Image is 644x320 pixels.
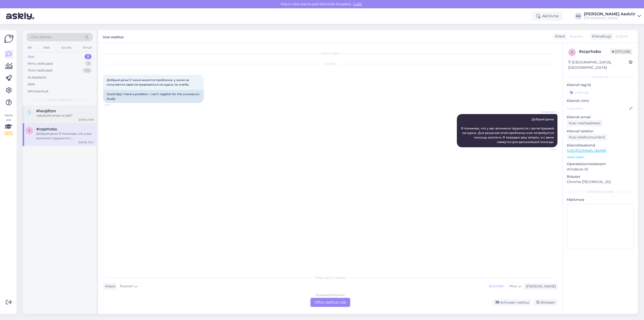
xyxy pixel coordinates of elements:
[105,103,124,107] span: 13:41
[584,12,641,20] a: [PERSON_NAME] Aedviir[GEOGRAPHIC_DATA]
[83,68,92,73] div: 72
[567,197,634,202] p: Märkmed
[571,50,573,54] span: x
[567,167,634,172] p: Windows 10
[568,60,629,70] div: [GEOGRAPHIC_DATA], [GEOGRAPHIC_DATA]
[567,161,634,167] p: Operatsioonisüsteem
[27,44,32,51] div: All
[103,62,557,66] div: [DATE]
[567,115,634,120] p: Kliendi email
[4,113,13,136] div: Vaata siia
[509,284,517,288] span: Muu
[352,2,363,6] span: Luba
[28,54,34,59] div: Uus
[532,12,563,21] div: Aktiivne
[493,299,531,306] div: Arhiveeri vestlus
[567,143,634,148] p: Klienditeekond
[28,68,52,73] div: Tiimi vestlused
[537,148,556,151] span: 13:41
[567,190,634,194] div: [PERSON_NAME]
[579,49,610,55] div: # xzprhxbo
[567,106,628,111] input: Lisa nimi
[567,179,634,185] p: Chrome [TECHNICAL_ID]
[107,78,190,86] span: Добрый день! У меня имеется проблема. у меня не получается зарегистрироваться на курсы по учебе.
[60,44,72,51] div: Socials
[28,129,30,132] span: x
[537,110,556,114] span: AI Assistent
[524,284,556,289] div: [PERSON_NAME]
[36,109,56,113] span: #1evjdfzm
[31,34,51,40] span: Otsi kliente
[567,98,634,103] p: Kliendi nimi
[85,54,92,59] div: 2
[103,275,557,280] div: Valige keel ja vastake
[36,113,94,118] div: vabukohti enam ei teki?
[36,127,57,131] span: #xzprhxbo
[103,90,204,103] div: Good day! I have a problem. I can't register for the courses on study.
[36,131,94,140] div: Добрый день! Я понимаю, что у вас возникли трудности с регистрацией на курсы. Для решения этой пр...
[567,148,606,153] a: [URL][DOMAIN_NAME]
[310,298,350,307] div: Võta vestlus üle
[567,155,634,159] p: Vaata edasi ...
[42,44,51,51] div: Web
[28,61,53,66] div: Minu vestlused
[533,299,557,306] div: Blokeeri
[486,282,507,290] div: Estonian
[28,75,46,80] div: AI Assistent
[4,34,14,44] img: Askly Logo
[48,98,71,102] span: Uued vestlused
[567,134,607,141] div: Küsi telefoninumbrit
[567,89,634,96] input: Lisa tag
[570,34,583,39] span: Russian
[28,82,35,87] div: Kõik
[567,82,634,88] p: Kliendi tag'id
[85,61,92,66] div: 1
[120,283,133,289] span: Russian
[78,140,94,144] div: [DATE] 13:41
[584,16,635,20] div: [GEOGRAPHIC_DATA]
[575,13,582,20] div: KA
[590,34,611,39] div: Klienditugi
[28,89,48,94] div: Arhiveeritud
[567,129,634,134] p: Kliendi telefon
[567,75,634,79] div: Kliendi info
[103,33,124,40] label: Uus vestlus
[29,111,30,114] span: 1
[567,120,602,127] div: Küsi meiliaadressi
[82,44,93,51] div: Email
[616,34,629,39] span: English
[103,51,557,56] div: Vestlus algas
[4,131,13,136] div: 2 / 3
[316,293,345,297] div: Russian to Estonian
[553,34,565,39] div: Klient
[610,49,632,54] span: Offline
[567,174,634,179] p: Brauser
[79,118,94,122] div: [DATE] 13:19
[584,12,635,16] div: [PERSON_NAME] Aedviir
[103,284,115,289] div: Klient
